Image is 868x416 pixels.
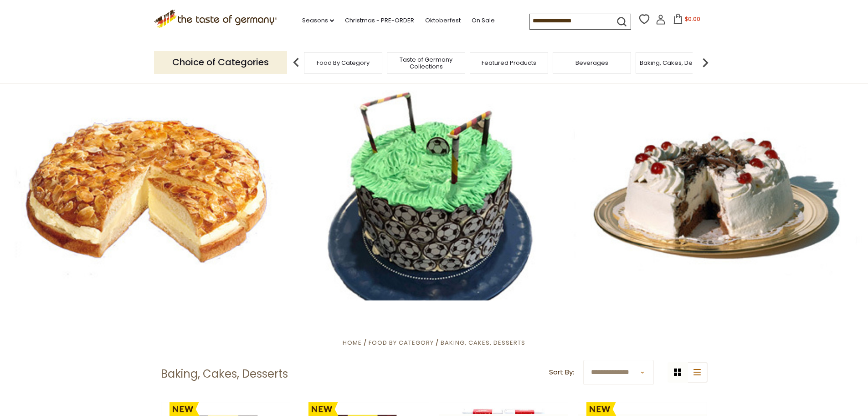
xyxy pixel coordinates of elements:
[287,53,305,72] img: previous arrow
[549,367,574,378] label: Sort By:
[343,338,362,347] a: Home
[302,16,334,26] a: Seasons
[154,51,287,74] p: Choice of Categories
[425,16,461,26] a: Oktoberfest
[640,59,710,66] a: Baking, Cakes, Desserts
[345,16,414,26] a: Christmas - PRE-ORDER
[696,53,714,72] img: next arrow
[575,59,608,66] a: Beverages
[317,59,370,66] a: Food By Category
[685,15,700,23] span: $0.00
[369,338,434,347] a: Food By Category
[441,338,525,347] a: Baking, Cakes, Desserts
[482,59,536,66] a: Featured Products
[668,14,706,27] button: $0.00
[472,16,495,26] a: On Sale
[390,56,462,70] a: Taste of Germany Collections
[161,367,288,381] h1: Baking, Cakes, Desserts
